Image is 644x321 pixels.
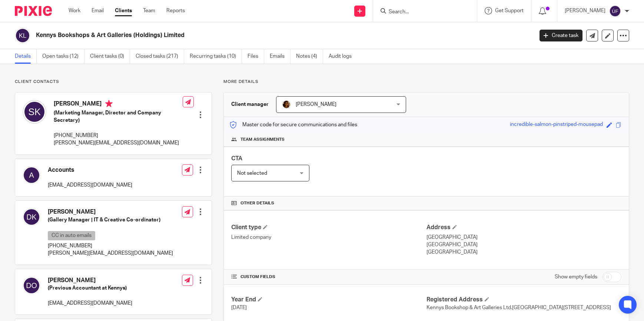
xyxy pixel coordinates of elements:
[48,250,173,257] p: [PERSON_NAME][EMAIL_ADDRESS][DOMAIN_NAME]
[69,7,80,14] a: Work
[90,49,130,64] a: Client tasks (0)
[231,224,426,231] h4: Client type
[296,49,323,64] a: Notes (4)
[426,224,621,231] h4: Address
[54,100,183,109] h4: [PERSON_NAME]
[426,296,621,304] h4: Registered Address
[231,305,247,310] span: [DATE]
[426,241,621,248] p: [GEOGRAPHIC_DATA]
[42,49,84,64] a: Open tasks (12)
[231,296,426,304] h4: Year End
[237,171,267,176] span: Not selected
[54,109,183,124] h5: (Marketing Manager, Director and Company Secretary)
[48,216,173,224] h5: (Gallery Manager | IT & Creative Co-ordinator)
[540,30,582,41] a: Create task
[426,234,621,241] p: [GEOGRAPHIC_DATA]
[48,300,132,307] p: [EMAIL_ADDRESS][DOMAIN_NAME]
[48,166,132,174] h4: Accounts
[555,273,597,281] label: Show empty fields
[229,121,357,128] p: Master code for secure communications and files
[54,132,183,139] p: [PHONE_NUMBER]
[388,9,455,16] input: Search
[15,49,37,64] a: Details
[143,7,155,14] a: Team
[231,101,269,108] h3: Client manager
[15,79,212,85] p: Client contacts
[48,242,173,250] p: [PHONE_NUMBER]
[105,100,113,107] i: Primary
[495,8,524,13] span: Get Support
[92,7,104,14] a: Email
[270,49,291,64] a: Emails
[240,137,285,143] span: Team assignments
[282,100,291,109] img: Arvinder.jpeg
[231,274,426,280] h4: CUSTOM FIELDS
[565,7,605,14] p: [PERSON_NAME]
[136,49,184,64] a: Closed tasks (217)
[426,305,611,310] span: Kennys Bookshop & Art Galleries Ltd.[GEOGRAPHIC_DATA][STREET_ADDRESS]
[36,31,430,39] h2: Kennys Bookshops & Art Galleries (Holdings) Limited
[426,248,621,256] p: [GEOGRAPHIC_DATA]
[240,200,274,206] span: Other details
[23,100,46,124] img: svg%3E
[329,49,357,64] a: Audit logs
[48,231,95,240] p: CC in auto emails
[609,5,621,17] img: svg%3E
[48,284,132,292] h5: (Previous Accountant at Kennys)
[510,121,603,129] div: incredible-salmon-pinstriped-mousepad
[190,49,242,64] a: Recurring tasks (10)
[48,181,132,189] p: [EMAIL_ADDRESS][DOMAIN_NAME]
[166,7,185,14] a: Reports
[231,234,426,241] p: Limited company
[296,102,336,107] span: [PERSON_NAME]
[54,139,183,147] p: [PERSON_NAME][EMAIL_ADDRESS][DOMAIN_NAME]
[115,7,132,14] a: Clients
[223,79,629,85] p: More details
[23,277,40,294] img: svg%3E
[48,277,132,284] h4: [PERSON_NAME]
[15,28,30,43] img: svg%3E
[23,166,40,184] img: svg%3E
[231,156,242,161] span: CTA
[48,208,173,216] h4: [PERSON_NAME]
[15,6,52,16] img: Pixie
[248,49,264,64] a: Files
[23,208,40,226] img: svg%3E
